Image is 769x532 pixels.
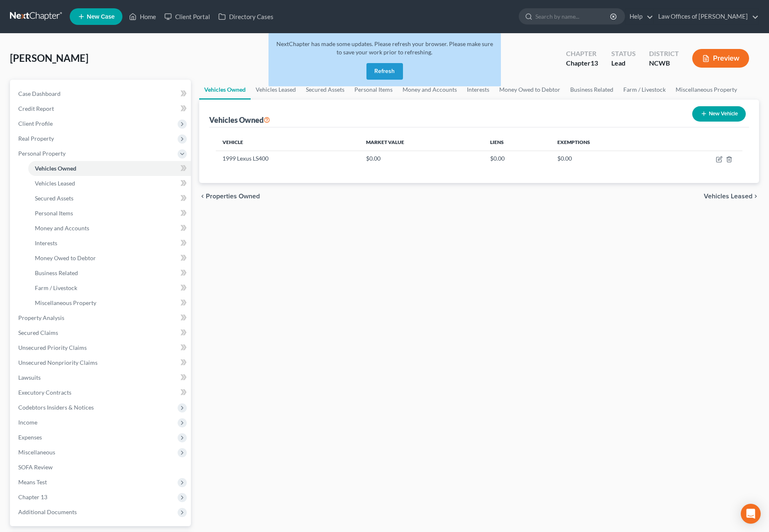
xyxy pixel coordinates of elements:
[671,80,742,100] a: Miscellaneous Property
[692,49,749,68] button: Preview
[28,295,191,310] a: Miscellaneous Property
[28,236,191,251] a: Interests
[87,14,115,20] span: New Case
[18,135,54,142] span: Real Property
[216,134,359,151] th: Vehicle
[18,389,71,396] span: Executory Contracts
[216,151,359,166] td: 1999 Lexus LS400
[35,299,96,306] span: Miscellaneous Property
[35,165,76,172] span: Vehicles Owned
[160,9,214,24] a: Client Portal
[35,284,77,291] span: Farm / Livestock
[12,385,191,400] a: Executory Contracts
[10,52,88,64] span: [PERSON_NAME]
[18,404,94,411] span: Codebtors Insiders & Notices
[12,325,191,340] a: Secured Claims
[199,193,206,200] i: chevron_left
[551,134,662,151] th: Exemptions
[35,225,89,232] span: Money and Accounts
[251,80,301,100] a: Vehicles Leased
[494,80,565,100] a: Money Owed to Debtor
[704,193,752,200] span: Vehicles Leased
[12,101,191,116] a: Credit Report
[35,254,96,261] span: Money Owed to Debtor
[28,176,191,191] a: Vehicles Leased
[199,193,260,200] button: chevron_left Properties Owned
[741,504,761,524] div: Open Intercom Messenger
[649,49,679,59] div: District
[28,206,191,221] a: Personal Items
[18,105,54,112] span: Credit Report
[35,269,78,276] span: Business Related
[565,80,618,100] a: Business Related
[618,80,671,100] a: Farm / Livestock
[625,9,653,24] a: Help
[611,59,636,68] div: Lead
[366,63,403,80] button: Refresh
[12,460,191,475] a: SOFA Review
[209,115,270,125] div: Vehicles Owned
[125,9,160,24] a: Home
[18,419,37,426] span: Income
[35,180,75,187] span: Vehicles Leased
[199,80,251,100] a: Vehicles Owned
[18,508,77,515] span: Additional Documents
[28,281,191,295] a: Farm / Livestock
[12,355,191,370] a: Unsecured Nonpriority Claims
[18,90,61,97] span: Case Dashboard
[28,251,191,266] a: Money Owed to Debtor
[649,59,679,68] div: NCWB
[28,191,191,206] a: Secured Assets
[12,310,191,325] a: Property Analysis
[18,493,47,500] span: Chapter 13
[28,161,191,176] a: Vehicles Owned
[276,40,493,56] span: NextChapter has made some updates. Please refresh your browser. Please make sure to save your wor...
[566,59,598,68] div: Chapter
[18,449,55,456] span: Miscellaneous
[18,374,41,381] span: Lawsuits
[18,344,87,351] span: Unsecured Priority Claims
[28,221,191,236] a: Money and Accounts
[591,59,598,67] span: 13
[551,151,662,166] td: $0.00
[18,464,53,471] span: SOFA Review
[654,9,759,24] a: Law Offices of [PERSON_NAME]
[704,193,759,200] button: Vehicles Leased chevron_right
[28,266,191,281] a: Business Related
[535,9,611,24] input: Search by name...
[12,370,191,385] a: Lawsuits
[483,151,551,166] td: $0.00
[18,329,58,336] span: Secured Claims
[359,134,484,151] th: Market Value
[35,210,73,217] span: Personal Items
[12,86,191,101] a: Case Dashboard
[18,120,53,127] span: Client Profile
[18,150,66,157] span: Personal Property
[214,9,278,24] a: Directory Cases
[483,134,551,151] th: Liens
[18,359,98,366] span: Unsecured Nonpriority Claims
[35,195,73,202] span: Secured Assets
[752,193,759,200] i: chevron_right
[359,151,484,166] td: $0.00
[566,49,598,59] div: Chapter
[611,49,636,59] div: Status
[18,478,47,486] span: Means Test
[18,314,64,321] span: Property Analysis
[18,434,42,441] span: Expenses
[692,106,746,122] button: New Vehicle
[12,340,191,355] a: Unsecured Priority Claims
[206,193,260,200] span: Properties Owned
[35,239,57,246] span: Interests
